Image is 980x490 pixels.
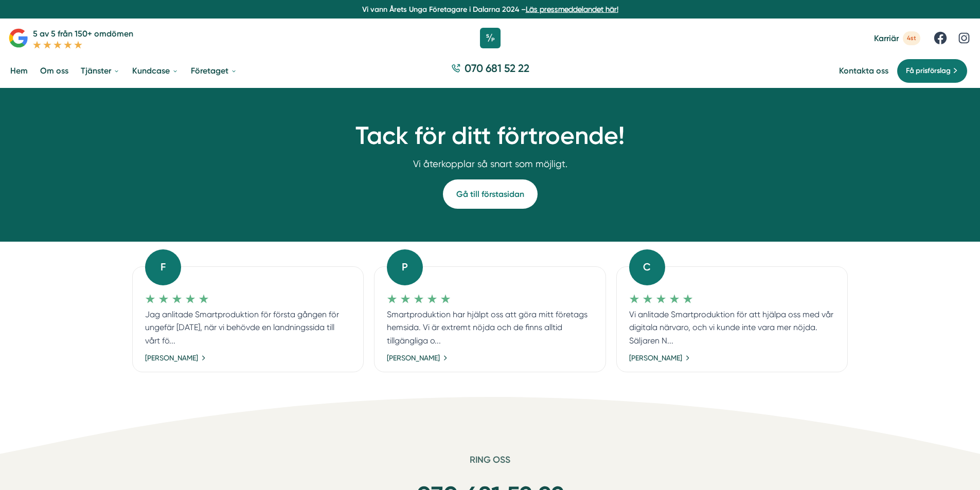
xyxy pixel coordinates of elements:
[629,308,835,347] p: Vi anlitade Smartproduktion för att hjälpa oss med vår digitala närvaro, och vi kunde inte vara m...
[387,308,593,347] p: Smartproduktion har hjälpt oss att göra mitt företags hemsida. Vi är extremt nöjda och de finns a...
[145,249,181,285] div: F
[839,66,888,76] a: Kontakta oss
[189,58,239,84] a: Företaget
[8,58,30,84] a: Hem
[874,31,920,45] a: Karriär 4st
[293,454,688,474] h6: Ring oss
[33,27,133,40] p: 5 av 5 från 150+ omdömen
[145,308,351,347] p: Jag anlitade Smartproduktion för första gången för ungefär [DATE], när vi behövde en landningssid...
[145,352,206,364] a: [PERSON_NAME]
[130,58,181,84] a: Kundcase
[443,179,538,209] a: Gå till förstasidan
[906,65,951,77] span: Få prisförslag
[897,59,968,83] a: Få prisförslag
[629,249,665,285] div: C
[447,61,533,81] a: 070 681 52 22
[387,249,423,285] div: P
[629,352,690,364] a: [PERSON_NAME]
[903,31,920,45] span: 4st
[254,121,727,151] h1: Tack för ditt förtroende!
[79,58,122,84] a: Tjänster
[465,61,529,76] span: 070 681 52 22
[387,352,448,364] a: [PERSON_NAME]
[874,33,899,43] span: Karriär
[526,5,618,13] a: Läs pressmeddelandet här!
[4,4,976,14] p: Vi vann Årets Unga Företagare i Dalarna 2024 –
[38,58,70,84] a: Om oss
[254,157,727,171] p: Vi återkopplar så snart som möjligt.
